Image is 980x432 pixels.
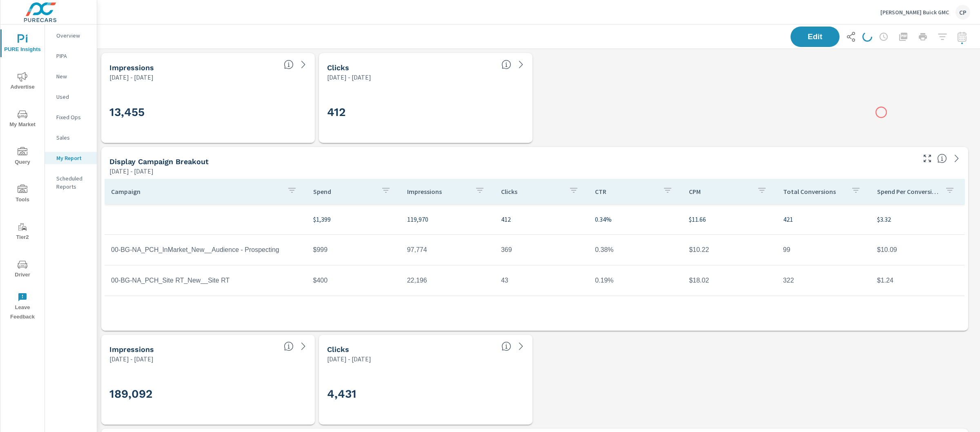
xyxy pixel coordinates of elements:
div: CP [955,5,970,20]
h5: Impressions [109,63,154,72]
div: nav menu [0,24,45,325]
p: [DATE] - [DATE] [109,72,154,82]
td: 0.19% [588,270,682,291]
td: $400 [307,270,401,291]
p: Sales [56,134,90,142]
td: 322 [777,270,871,291]
p: PIPA [56,52,90,60]
p: Impressions [407,187,468,196]
span: The number of times an ad was shown on your behalf. [284,341,294,351]
span: The number of times an ad was shown on your behalf. [284,60,294,69]
h5: Clicks [327,63,349,72]
button: Share Report [843,29,859,45]
p: Total Conversions [783,187,844,196]
p: Scheduled Reports [56,174,90,191]
h5: Display Campaign Breakout [109,157,209,166]
a: See more details in report [514,58,528,71]
td: 99 [777,240,871,260]
td: 369 [494,240,588,260]
button: Edit [791,27,840,47]
p: $1,399 [313,214,394,224]
p: CTR [595,187,656,196]
span: My Market [3,109,42,129]
p: 412 [501,214,582,224]
h3: 189,092 [109,387,307,401]
span: Edit [799,33,831,40]
p: Campaign [111,187,281,196]
td: 0.38% [588,240,682,260]
div: PIPA [45,50,97,62]
a: See more details in report [297,58,310,71]
div: New [45,70,97,82]
p: [DATE] - [DATE] [109,354,154,364]
div: Overview [45,29,97,42]
span: This is a summary of Display performance results by campaign. Each column can be sorted. [937,154,947,163]
td: 00-BG-NA_PCH_InMarket_New__Audience - Prospecting [105,240,307,260]
h5: Impressions [109,345,154,354]
a: See more details in report [950,152,963,165]
span: Query [3,147,42,167]
a: See more details in report [297,340,310,353]
h3: 412 [327,105,524,119]
p: 0.34% [595,214,676,224]
td: 00-BG-NA_PCH_Site RT_New__Site RT [105,270,307,291]
h5: Clicks [327,345,349,354]
p: New [56,72,90,80]
p: [DATE] - [DATE] [327,72,371,82]
span: Tools [3,185,42,205]
span: Driver [3,260,42,280]
p: Spend [313,187,374,196]
p: Clicks [501,187,562,196]
span: The number of times an ad was clicked by a consumer. [501,341,511,351]
p: Overview [56,31,90,40]
div: Used [45,91,97,103]
td: $10.22 [682,240,776,260]
td: $999 [307,240,401,260]
p: [DATE] - [DATE] [109,166,154,176]
p: Fixed Ops [56,113,90,121]
span: Tier2 [3,222,42,242]
p: [DATE] - [DATE] [327,354,371,364]
p: [PERSON_NAME] Buick GMC [880,9,949,16]
a: See more details in report [514,340,528,353]
p: $11.66 [689,214,770,224]
button: Make Fullscreen [921,152,934,165]
td: $18.02 [682,270,776,291]
td: 43 [494,270,588,291]
p: CPM [689,187,750,196]
div: Scheduled Reports [45,172,97,193]
h3: 4,431 [327,387,524,401]
div: My Report [45,152,97,164]
td: 97,774 [401,240,494,260]
div: Sales [45,131,97,144]
p: Used [56,93,90,101]
p: $3.32 [877,214,958,224]
td: 22,196 [401,270,494,291]
p: Spend Per Conversion [877,187,938,196]
p: 421 [783,214,864,224]
span: The number of times an ad was clicked by a consumer. [501,60,511,69]
h3: 13,455 [109,105,307,119]
td: $10.09 [871,240,964,260]
span: PURE Insights [3,34,42,54]
span: Leave Feedback [3,292,42,322]
div: Fixed Ops [45,111,97,123]
span: Advertise [3,72,42,92]
p: My Report [56,154,90,162]
p: 119,970 [407,214,488,224]
td: $1.24 [871,270,964,291]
